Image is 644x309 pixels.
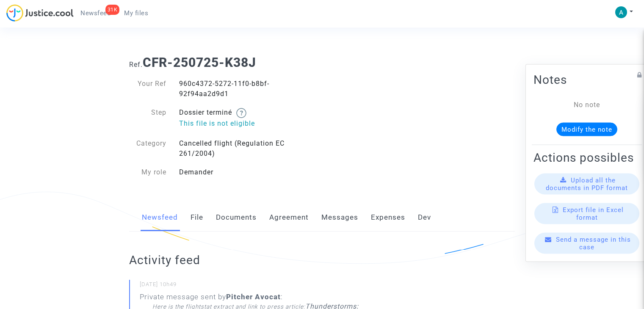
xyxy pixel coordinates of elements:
[226,292,281,301] b: Pitcher Avocat
[191,204,203,232] a: File
[6,4,74,22] img: jc-logo.svg
[556,236,631,251] span: Send a message in this case
[142,204,178,232] a: Newsfeed
[129,253,361,268] h2: Activity feed
[173,138,322,159] div: Cancelled flight (Regulation EC 261/2004)
[371,204,405,232] a: Expenses
[80,9,111,17] span: Newsfeed
[418,204,431,232] a: Dev
[546,177,628,192] span: Upload all the documents in PDF format
[236,108,246,118] img: help.svg
[123,108,173,130] div: Step
[546,100,627,110] div: No note
[563,206,624,221] span: Export file in Excel format
[123,79,173,99] div: Your Ref
[123,138,173,159] div: Category
[533,150,640,165] h2: Actions possibles
[321,204,358,232] a: Messages
[533,72,640,87] h2: Notes
[143,55,256,70] b: CFR-250725-K38J
[173,167,322,177] div: Demander
[173,79,322,99] div: 960c4372-5272-11f0-b8bf-92f94aa2d9d1
[216,204,257,232] a: Documents
[615,6,627,18] img: ACg8ocKxEh1roqPwRpg1kojw5Hkh0hlUCvJS7fqe8Gto7GA9q_g7JA=s96-c
[74,7,117,19] a: 31KNewsfeed
[129,61,143,69] span: Ref.
[556,123,617,136] button: Modify the note
[173,108,322,130] div: Dossier terminé
[124,9,148,17] span: My files
[117,7,155,19] a: My files
[105,5,120,15] div: 31K
[269,204,309,232] a: Agreement
[140,281,361,292] small: [DATE] 10h49
[179,118,316,129] p: This file is not eligible
[123,167,173,177] div: My role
